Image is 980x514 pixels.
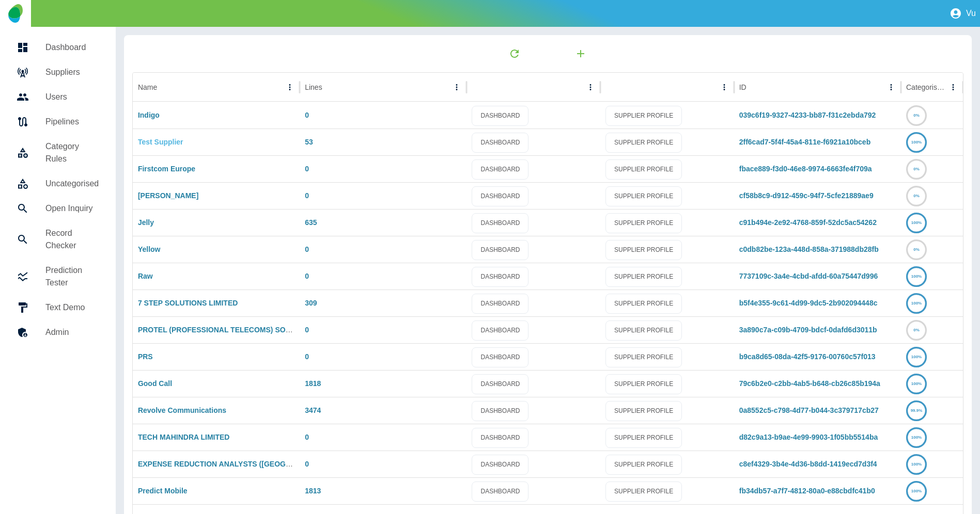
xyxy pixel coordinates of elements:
[45,66,99,78] h5: Suppliers
[472,401,528,421] a: DASHBOARD
[305,406,321,414] a: 3474
[906,191,927,200] a: 0%
[8,85,107,109] a: Users
[913,167,920,171] text: 0%
[966,9,976,18] p: Vu
[739,433,878,441] a: d82c9a13-b9ae-4e99-9903-1f05bb5514ba
[906,245,927,253] a: 0%
[906,83,945,91] div: Categorised
[8,221,107,258] a: Record Checker
[605,159,682,180] a: SUPPLIER PROFILE
[739,218,877,227] a: c91b494e-2e92-4768-859f-52dc5ac54262
[138,218,154,227] a: Jelly
[8,60,107,85] a: Suppliers
[305,352,309,361] a: 0
[911,355,922,359] text: 100%
[472,374,528,394] a: DASHBOARD
[913,328,920,332] text: 0%
[8,134,107,171] a: Category Rules
[884,80,898,94] button: ID column menu
[472,294,528,314] a: DASHBOARD
[739,487,875,495] a: fb34db57-a7f7-4812-80a0-e88cbdfc41b0
[8,196,107,221] a: Open Inquiry
[138,272,153,280] a: Raw
[138,406,226,414] a: Revolve Communications
[739,326,877,334] a: 3a890c7a-c09b-4709-bdcf-0dafd6d3011b
[472,320,528,341] a: DASHBOARD
[605,186,682,206] a: SUPPLIER PROFILE
[739,406,879,414] a: 0a8552c5-c798-4d77-b044-3c379717cb27
[605,133,682,153] a: SUPPLIER PROFILE
[138,191,198,200] a: [PERSON_NAME]
[906,352,927,361] a: 100%
[305,460,309,468] a: 0
[605,428,682,448] a: SUPPLIER PROFILE
[449,80,464,94] button: Lines column menu
[605,347,682,367] a: SUPPLIER PROFILE
[911,274,922,279] text: 100%
[305,245,309,253] a: 0
[739,272,878,280] a: 7737109c-3a4e-4cbd-afdd-60a75447d996
[305,191,309,200] a: 0
[8,35,107,60] a: Dashboard
[911,220,922,225] text: 100%
[605,106,682,126] a: SUPPLIER PROFILE
[472,213,528,233] a: DASHBOARD
[138,83,157,91] div: Name
[45,178,99,190] h5: Uncategorised
[305,218,317,227] a: 635
[45,227,99,252] h5: Record Checker
[305,83,322,91] div: Lines
[911,435,922,440] text: 100%
[472,428,528,448] a: DASHBOARD
[605,374,682,394] a: SUPPLIER PROFILE
[8,4,22,23] img: Logo
[739,83,746,91] div: ID
[906,460,927,468] a: 100%
[739,165,872,173] a: fbace889-f3d0-46e8-9974-6663fe4f709a
[472,240,528,260] a: DASHBOARD
[8,171,107,196] a: Uncategorised
[45,91,99,103] h5: Users
[45,116,99,128] h5: Pipelines
[739,460,877,468] a: c8ef4329-3b4e-4d36-b8dd-1419ecd7d3f4
[911,408,923,413] text: 99.9%
[472,133,528,153] a: DASHBOARD
[305,299,317,307] a: 309
[45,264,99,289] h5: Prediction Tester
[138,299,238,307] a: 7 STEP SOLUTIONS LIMITED
[138,487,188,495] a: Predict Mobile
[605,320,682,341] a: SUPPLIER PROFILE
[305,138,313,146] a: 53
[911,462,922,467] text: 100%
[45,326,99,339] h5: Admin
[739,245,879,253] a: c0db82be-123a-448d-858a-371988db28fb
[605,455,682,475] a: SUPPLIER PROFILE
[906,111,927,119] a: 0%
[305,379,321,388] a: 1818
[138,138,183,146] a: Test Supplier
[739,299,878,307] a: b5f4e355-9c61-4d99-9dc5-2b902094448c
[472,455,528,475] a: DASHBOARD
[906,138,927,146] a: 100%
[739,191,874,200] a: cf58b8c9-d912-459c-94f7-5cfe21889ae9
[45,202,99,215] h5: Open Inquiry
[906,326,927,334] a: 0%
[605,267,682,287] a: SUPPLIER PROFILE
[305,111,309,119] a: 0
[138,165,195,173] a: Firstcom Europe
[906,299,927,307] a: 100%
[605,481,682,502] a: SUPPLIER PROFILE
[945,3,980,24] button: Vu
[911,381,922,386] text: 100%
[605,213,682,233] a: SUPPLIER PROFILE
[911,301,922,306] text: 100%
[8,320,107,345] a: Admin
[913,247,920,252] text: 0%
[739,138,870,146] a: 2ff6cad7-5f4f-45a4-811e-f6921a10bceb
[472,186,528,206] a: DASHBOARD
[472,267,528,287] a: DASHBOARD
[583,80,598,94] button: column menu
[283,80,297,94] button: Name column menu
[472,159,528,180] a: DASHBOARD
